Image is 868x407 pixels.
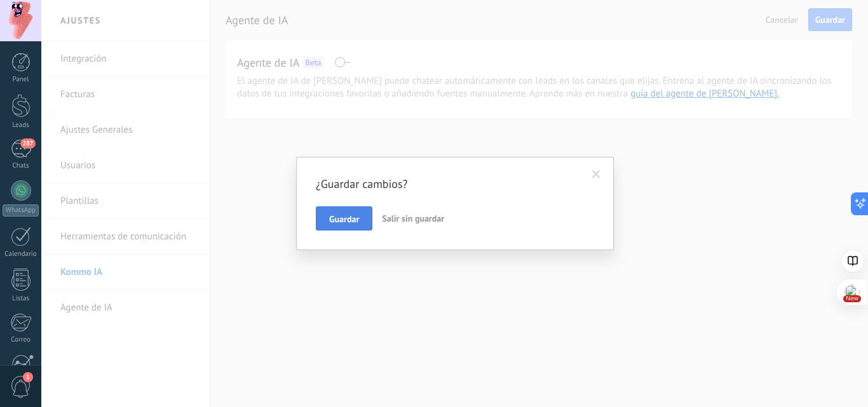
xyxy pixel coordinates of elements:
[23,372,33,382] span: 1
[3,76,39,84] div: Panel
[3,204,39,217] div: WhatsApp
[3,162,39,170] div: Chats
[3,121,39,130] div: Leads
[3,336,39,344] div: Correo
[329,215,359,224] span: Guardar
[316,177,581,192] h2: ¿Guardar cambios?
[382,213,444,224] span: Salir sin guardar
[20,138,35,149] span: 287
[3,295,39,303] div: Listas
[316,206,372,230] button: Guardar
[3,250,39,258] div: Calendario
[377,206,449,230] button: Salir sin guardar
